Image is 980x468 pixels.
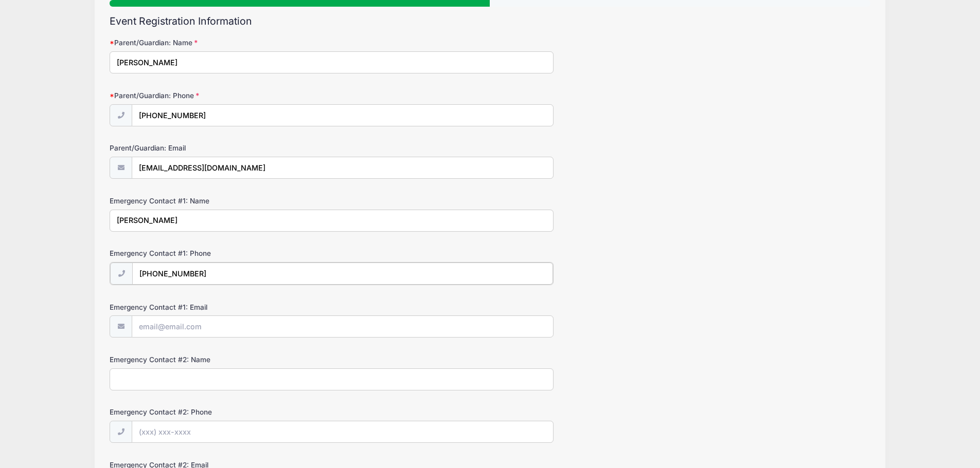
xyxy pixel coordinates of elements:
h2: Event Registration Information [110,15,870,27]
input: (xxx) xxx-xxxx [132,421,554,443]
label: Parent/Guardian: Phone [110,90,363,101]
label: Emergency Contact #2: Name [110,354,363,365]
input: (xxx) xxx-xxxx [132,104,554,126]
input: email@email.com [132,157,554,179]
input: email@email.com [132,315,554,338]
input: (xxx) xxx-xxxx [132,263,553,285]
label: Parent/Guardian: Email [110,143,363,153]
label: Emergency Contact #1: Email [110,302,363,312]
label: Parent/Guardian: Name [110,38,363,48]
label: Emergency Contact #1: Name [110,196,363,206]
label: Emergency Contact #2: Phone [110,407,363,417]
label: Emergency Contact #1: Phone [110,248,363,258]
